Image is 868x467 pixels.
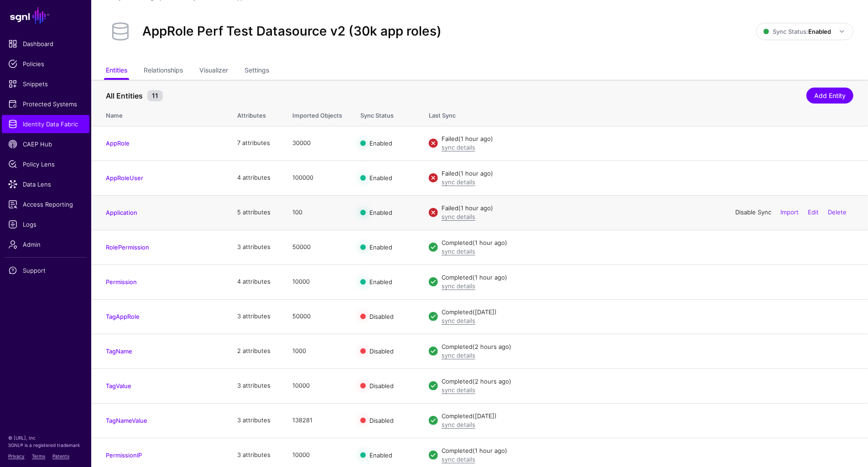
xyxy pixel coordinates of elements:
[806,88,853,104] a: Add Entity
[228,230,283,265] td: 3 attributes
[8,453,25,459] a: Privacy
[283,299,351,334] td: 50000
[283,161,351,195] td: 100000
[8,180,83,189] span: Data Lens
[735,208,771,216] a: Disable Sync
[142,24,442,39] h2: AppRole Perf Test Datasource v2 (30k app roles)
[199,62,228,80] a: Visualizer
[8,266,83,275] span: Support
[106,417,147,424] a: TagNameValue
[228,265,283,299] td: 4 attributes
[228,334,283,368] td: 2 attributes
[228,102,283,126] th: Attributes
[147,90,163,101] small: 11
[442,317,475,324] a: sync details
[32,453,45,459] a: Terms
[2,235,89,254] a: Admin
[369,382,394,389] span: Disabled
[2,75,89,93] a: Snippets
[8,434,83,441] p: © [URL], Inc
[2,115,89,133] a: Identity Data Fabric
[442,386,475,394] a: sync details
[283,403,351,438] td: 138281
[442,446,853,456] div: Completed (1 hour ago)
[228,299,283,334] td: 3 attributes
[283,368,351,403] td: 10000
[283,265,351,299] td: 10000
[2,195,89,213] a: Access Reporting
[369,140,392,147] span: Enabled
[2,55,89,73] a: Policies
[369,209,392,216] span: Enabled
[442,282,475,290] a: sync details
[104,90,145,101] span: All Entities
[91,102,228,126] th: Name
[442,204,853,213] div: Failed (1 hour ago)
[442,144,475,151] a: sync details
[808,28,831,35] strong: Enabled
[106,209,137,216] a: Application
[442,178,475,186] a: sync details
[106,451,142,459] a: PermissionIP
[8,200,83,209] span: Access Reporting
[8,140,83,149] span: CAEP Hub
[442,456,475,463] a: sync details
[228,161,283,195] td: 4 attributes
[808,208,819,216] a: Edit
[283,195,351,230] td: 100
[106,382,131,389] a: TagValue
[8,240,83,249] span: Admin
[442,169,853,178] div: Failed (1 hour ago)
[2,135,89,153] a: CAEP Hub
[369,417,394,424] span: Disabled
[8,119,83,129] span: Identity Data Fabric
[369,348,394,355] span: Disabled
[828,208,847,216] a: Delete
[52,453,69,459] a: Patents
[442,248,475,255] a: sync details
[764,28,831,35] span: Sync Status:
[442,308,853,317] div: Completed ([DATE])
[5,5,86,26] a: SGNL
[442,352,475,359] a: sync details
[283,126,351,161] td: 30000
[780,208,799,216] a: Import
[106,313,140,320] a: TagAppRole
[228,403,283,438] td: 3 attributes
[106,174,143,182] a: AppRoleUser
[442,412,853,421] div: Completed ([DATE])
[8,441,83,449] p: SGNL® is a registered trademark
[369,313,394,320] span: Disabled
[228,368,283,403] td: 3 attributes
[369,278,392,285] span: Enabled
[228,126,283,161] td: 7 attributes
[442,273,853,282] div: Completed (1 hour ago)
[144,62,183,80] a: Relationships
[2,95,89,113] a: Protected Systems
[420,102,868,126] th: Last Sync
[283,102,351,126] th: Imported Objects
[369,244,392,251] span: Enabled
[106,244,149,251] a: RolePermission
[106,62,127,80] a: Entities
[8,79,83,88] span: Snippets
[442,239,853,248] div: Completed (1 hour ago)
[369,174,392,182] span: Enabled
[442,213,475,220] a: sync details
[106,140,130,147] a: AppRole
[8,39,83,48] span: Dashboard
[106,348,132,355] a: TagName
[442,135,853,144] div: Failed (1 hour ago)
[106,278,137,285] a: Permission
[442,342,853,352] div: Completed (2 hours ago)
[369,451,392,459] span: Enabled
[8,59,83,68] span: Policies
[228,195,283,230] td: 5 attributes
[442,421,475,428] a: sync details
[2,175,89,193] a: Data Lens
[2,155,89,173] a: Policy Lens
[442,377,853,386] div: Completed (2 hours ago)
[8,220,83,229] span: Logs
[351,102,420,126] th: Sync Status
[244,62,269,80] a: Settings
